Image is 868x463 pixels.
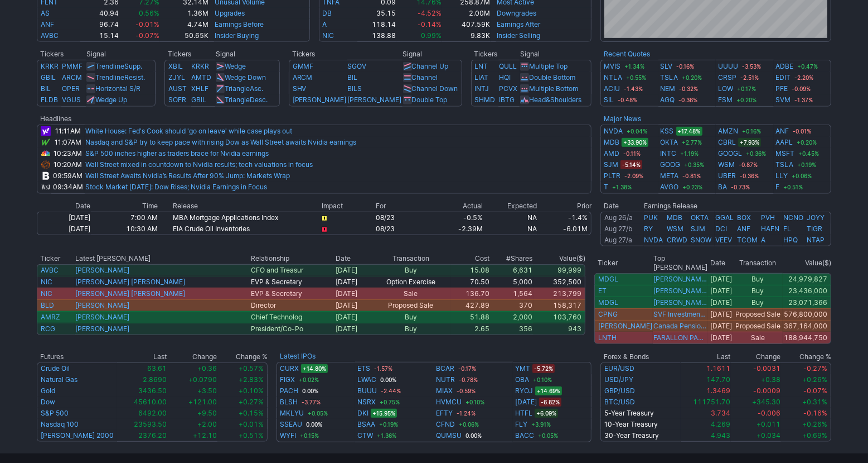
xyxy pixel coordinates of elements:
span: -0.32% [678,84,700,93]
span: -5.14% [620,160,642,169]
span: -0.14% [418,20,442,28]
a: DCI [715,225,727,233]
a: ARCM [293,73,313,82]
a: AVBC [41,266,59,274]
a: TCOM [737,236,758,244]
a: MVIS [604,61,620,72]
a: Dow [41,398,55,406]
a: [PERSON_NAME] BROS. ADVISORS LP [653,298,707,307]
a: NTLA [604,72,622,83]
span: +0.45% [797,149,821,158]
a: A [762,236,766,244]
a: OKTA [691,213,709,222]
a: T [604,182,608,193]
a: [PERSON_NAME] [75,313,129,321]
a: TIGR [807,225,822,233]
a: PFE [776,83,788,94]
a: SHV [293,84,307,93]
span: -0.11% [622,149,642,158]
span: -0.01% [792,127,813,136]
a: Natural Gas [41,375,77,384]
span: 0.56% [139,9,159,17]
a: FSM [718,94,733,106]
a: MDGL [598,275,618,283]
th: Tickers [37,49,86,60]
a: AMZN [718,126,738,137]
a: TSLA [776,159,794,170]
a: QULL [499,62,517,70]
td: 407.59K [442,19,491,30]
span: Desc. [250,96,268,104]
a: [DATE] [515,397,537,408]
a: NEM [661,83,676,94]
th: Release [172,201,321,212]
a: ZJYL [168,73,185,82]
a: CFND [437,419,455,430]
span: -0.16% [675,62,696,71]
span: +33.90% [622,138,648,147]
a: TrendlineSupp. [95,62,142,70]
a: LWAC [357,374,376,385]
span: Asc. [250,84,263,93]
td: 11:07AM [51,137,85,148]
span: Trendline [95,73,124,82]
a: SJM [691,225,705,233]
span: +0.51% [782,183,805,192]
a: SLV [661,61,673,72]
a: CPNG [598,310,618,318]
span: -2.09% [623,171,645,180]
th: Tickers [289,49,403,60]
td: 09:59AM [51,170,85,182]
a: BIL [41,84,51,93]
a: DB [323,9,332,17]
span: +2.77% [681,138,704,147]
a: HTFL [515,408,532,419]
a: AMD [604,148,619,159]
a: BSAA [357,419,375,430]
a: Crude Oil [41,364,70,373]
a: NTAP [807,236,825,244]
a: Nasdaq 100 [41,420,79,428]
a: KRKR [191,62,209,70]
a: CURX [280,363,299,374]
span: +0.04% [625,127,649,136]
a: S&P 500 [41,409,69,417]
a: EFTY [437,408,453,419]
a: NUTR [437,374,455,385]
a: GBIL [191,96,206,104]
a: BILS [348,84,362,93]
span: +0.19% [796,160,818,169]
a: Nasdaq and S&P try to keep pace with rising Dow as Wall Street awaits Nvidia earnings [85,138,356,146]
span: -0.87% [737,160,759,169]
a: INTC [661,148,677,159]
span: 0.99% [421,31,442,40]
a: NVDA [644,236,663,244]
a: GMMF [293,62,314,70]
b: Recent Quotes [604,50,650,58]
span: -4.52% [418,9,442,17]
a: AGQ [661,94,675,106]
a: USD/JPY [604,375,633,384]
a: Gold [41,386,55,395]
a: AMTD [191,73,211,82]
b: Latest IPOs [280,352,316,360]
th: Time [91,201,158,212]
a: MDB [604,137,619,148]
a: Stock Market [DATE]: Dow Rises; Nvidia Earnings in Focus [85,183,267,191]
a: PVH [762,213,775,222]
a: Aug 26/a [604,213,633,222]
th: Tickers [471,49,520,60]
span: +17.48% [676,127,702,136]
a: GBP/USD [604,386,635,395]
a: Head&Shoulders [529,96,581,104]
a: ADBE [776,61,794,72]
th: Prior [537,201,591,212]
a: WSM [718,159,735,170]
td: 11:11AM [51,125,85,137]
a: Channel Down [412,84,458,93]
a: HPQ [783,236,798,244]
span: -2.20% [793,73,816,82]
a: BCAR [437,363,455,374]
a: NSRX [357,397,376,408]
a: EDIT [776,72,791,83]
